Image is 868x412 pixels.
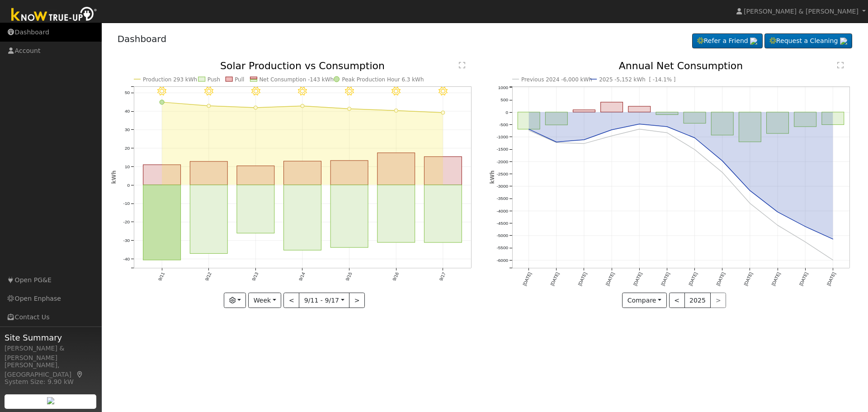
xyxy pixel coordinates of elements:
[619,60,743,71] text: Annual Net Consumption
[637,128,641,131] circle: onclick=""
[804,225,807,228] circle: onclick=""
[831,258,835,262] circle: onclick=""
[605,271,615,286] text: [DATE]
[601,102,623,112] rect: onclick=""
[555,140,558,144] circle: onclick=""
[739,112,761,142] rect: onclick=""
[522,271,532,286] text: [DATE]
[573,110,595,112] rect: onclick=""
[665,131,669,135] circle: onclick=""
[496,258,508,263] text: -6000
[283,161,321,185] rect: onclick=""
[251,87,260,96] i: 9/13 - Clear
[831,237,835,241] circle: onclick=""
[283,185,321,250] rect: onclick=""
[750,38,757,45] img: retrieve
[693,136,697,140] circle: onclick=""
[527,129,531,133] circle: onclick=""
[143,76,197,83] text: Production 293 kWh
[5,377,97,387] div: System Size: 9.90 kW
[632,271,643,286] text: [DATE]
[496,221,508,226] text: -4500
[669,293,685,308] button: <
[424,157,462,185] rect: onclick=""
[712,112,734,135] rect: onclick=""
[582,138,586,142] circle: onclick=""
[190,161,227,185] rect: onclick=""
[143,185,180,260] rect: onclick=""
[124,109,130,114] text: 40
[744,8,859,15] span: [PERSON_NAME] & [PERSON_NAME]
[301,104,304,108] circle: onclick=""
[622,293,667,308] button: Compare
[656,112,678,115] rect: onclick=""
[124,127,130,132] text: 30
[767,112,789,133] rect: onclick=""
[207,104,210,108] circle: onclick=""
[555,141,558,144] circle: onclick=""
[345,87,354,96] i: 9/15 - Clear
[496,171,508,176] text: -2500
[496,147,508,152] text: -1500
[259,76,334,83] text: Net Consumption -143 kWh
[439,271,447,282] text: 9/17
[124,146,130,151] text: 20
[207,76,220,83] text: Push
[496,159,508,164] text: -2000
[527,128,531,131] circle: onclick=""
[299,293,349,308] button: 9/11 - 9/17
[637,123,641,126] circle: onclick=""
[424,185,462,242] rect: onclick=""
[837,62,844,69] text: 
[5,360,97,379] div: [PERSON_NAME], [GEOGRAPHIC_DATA]
[392,87,401,96] i: 9/16 - Clear
[118,33,167,44] a: Dashboard
[599,76,675,83] text: 2025 -5,152 kWh [ -14.1% ]
[693,148,697,152] circle: onclick=""
[124,164,130,169] text: 10
[721,170,724,174] circle: onclick=""
[330,185,368,247] rect: onclick=""
[521,76,592,83] text: Previous 2024 -6,000 kWh
[111,170,117,184] text: kWh
[123,238,130,243] text: -30
[377,185,415,242] rect: onclick=""
[342,76,424,83] text: Peak Production Hour 6.3 kWh
[160,100,164,104] circle: onclick=""
[748,189,752,193] circle: onclick=""
[237,185,274,233] rect: onclick=""
[505,110,508,115] text: 0
[237,166,274,185] rect: onclick=""
[330,161,368,185] rect: onclick=""
[127,183,130,188] text: 0
[692,33,763,49] a: Refer a Friend
[496,246,508,251] text: -5500
[582,142,586,146] circle: onclick=""
[298,271,306,282] text: 9/14
[610,134,613,138] circle: onclick=""
[496,134,508,139] text: -1000
[7,5,102,25] img: Know True-Up
[794,112,816,127] rect: onclick=""
[157,271,165,282] text: 9/11
[254,106,257,109] circle: onclick=""
[47,397,54,404] img: retrieve
[771,271,781,286] text: [DATE]
[764,33,852,49] a: Request a Cleaning
[518,112,540,129] rect: onclick=""
[776,223,779,227] circle: onclick=""
[826,271,836,286] text: [DATE]
[5,331,97,344] span: Site Summary
[498,85,509,90] text: 1000
[283,293,299,308] button: <
[499,122,508,127] text: -500
[804,240,807,244] circle: onclick=""
[489,170,495,184] text: kWh
[298,87,307,96] i: 9/14 - Clear
[550,271,560,286] text: [DATE]
[716,271,726,286] text: [DATE]
[660,271,670,286] text: [DATE]
[688,271,698,286] text: [DATE]
[721,159,724,163] circle: onclick=""
[143,165,180,185] rect: onclick=""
